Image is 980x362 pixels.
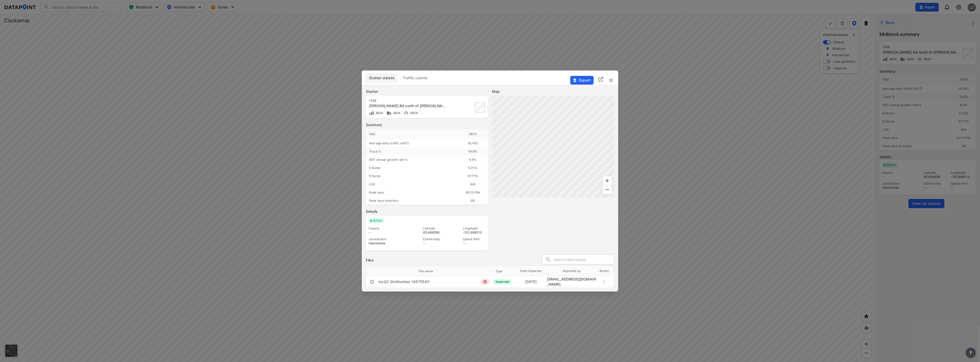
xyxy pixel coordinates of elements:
[366,147,457,156] div: Truck %
[369,110,374,116] img: Volume count
[608,77,614,83] img: close.efbf2170.svg
[392,111,401,115] span: 2024
[403,75,428,81] span: Traffic counts
[602,176,612,186] div: Zoom In
[366,258,374,263] h3: Files
[409,111,418,115] span: 2024
[969,350,973,356] span: ?
[966,348,976,358] button: more
[457,172,488,180] div: 57.77%
[457,180,488,188] div: N/A
[457,139,488,147] div: 10,103
[369,75,395,81] span: Station details
[573,78,590,83] span: Export
[597,266,612,276] th: Action
[423,241,445,245] div: --
[366,180,457,188] div: LOS
[368,237,405,241] div: Jurisdiction
[604,187,610,193] svg: Zoom Out
[366,164,457,172] div: K factor
[366,89,488,94] label: Station
[573,78,577,82] img: File%20-%20Download.70cf71cd.svg
[366,129,457,139] div: Year
[386,110,392,116] img: Vehicle class
[554,256,614,264] input: Search files names
[374,111,383,115] span: 2024
[423,230,445,235] div: 45.400550
[404,110,409,116] img: Vehicle speed
[366,197,457,205] div: Peak hour direction
[366,156,457,164] div: ADT annual growth rate %
[457,156,488,164] div: 0.0 %
[515,277,547,287] td: [DATE]
[419,269,440,274] span: File name
[457,164,488,172] div: 9.23%
[366,73,614,83] div: basic tabs example
[604,178,610,184] svg: Zoom In
[602,185,612,195] div: Zoom Out
[423,237,445,241] div: Community
[547,266,597,276] th: Imported by
[608,77,614,83] button: delete
[370,280,374,284] img: file.af1f9d02.svg
[371,218,384,223] span: Active
[368,241,405,245] div: Clackamas
[366,209,488,214] label: Details
[378,279,429,284] div: myQC SiteNumber 16575502
[495,269,509,274] span: Type
[515,266,547,276] th: Date imported
[570,76,594,85] button: Export
[366,139,457,147] div: Average daily traffic (ADT)
[598,76,604,82] img: full_screen.b7bf9a36.svg
[457,129,488,139] div: 2024
[369,103,447,108] div: SE Oatfield Rd north of SE McNary Rd
[423,226,445,230] div: Latitude
[463,241,485,245] div: --
[492,89,614,94] label: Map
[366,172,457,180] div: D factor
[457,188,488,197] div: 03:15 PM
[369,99,447,103] div: 1359
[457,197,488,205] div: SB
[463,237,485,241] div: Speed limit
[463,226,485,230] div: Longitude
[547,277,597,287] div: migration@data-point.io
[457,147,488,156] div: 10.9 %
[366,188,457,197] div: Peak hour
[463,230,485,235] div: -122.606113
[368,226,405,230] div: County
[368,230,405,235] div: --
[493,279,512,284] span: Imported
[483,280,487,283] img: lock_close.8fab59a9.svg
[366,122,488,127] label: Summary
